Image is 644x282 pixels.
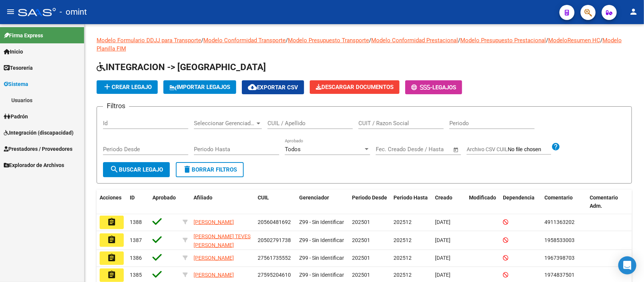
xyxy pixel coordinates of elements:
span: [DATE] [435,272,450,278]
span: [PERSON_NAME] TEVES [PERSON_NAME] [194,233,251,248]
datatable-header-cell: Acciones [97,190,127,215]
span: [DATE] [435,219,450,225]
span: Borrar Filtros [183,166,237,173]
span: Z99 - Sin Identificar [299,237,344,243]
span: Prestadores / Proveedores [4,145,72,153]
span: Z99 - Sin Identificar [299,219,344,225]
button: Exportar CSV [242,80,304,94]
span: 202501 [352,255,370,261]
input: Archivo CSV CUIL [508,146,551,153]
button: Open calendar [452,146,461,154]
mat-icon: assignment [107,270,116,279]
datatable-header-cell: Creado [432,190,466,215]
datatable-header-cell: Afiliado [191,190,255,215]
span: 20560481692 [258,219,291,225]
span: Padrón [4,112,28,121]
datatable-header-cell: CUIL [255,190,296,215]
datatable-header-cell: ID [127,190,149,215]
input: Fecha inicio [376,146,406,153]
span: Seleccionar Gerenciador [194,120,255,127]
button: Descargar Documentos [310,80,400,94]
span: CUIL [258,195,269,201]
mat-icon: menu [6,7,15,16]
span: Afiliado [194,195,212,201]
span: 202501 [352,237,370,243]
span: 1388 [130,219,142,225]
span: Integración (discapacidad) [4,129,74,137]
span: 27595204610 [258,272,291,278]
span: Creado [435,195,452,201]
span: [DATE] [435,237,450,243]
mat-icon: add [103,82,112,91]
a: Modelo Presupuesto Prestacional [460,37,546,44]
span: Buscar Legajo [110,166,163,173]
span: Aprobado [152,195,176,201]
a: Modelo Formulario DDJJ para Transporte [97,37,201,44]
span: 1958533003 [544,237,575,243]
span: Z99 - Sin Identificar [299,272,344,278]
span: Explorador de Archivos [4,161,64,169]
datatable-header-cell: Gerenciador [296,190,349,215]
datatable-header-cell: Periodo Hasta [390,190,432,215]
mat-icon: person [629,7,638,16]
a: Modelo Presupuesto Transporte [288,37,369,44]
span: [PERSON_NAME] [194,255,234,261]
span: INTEGRACION -> [GEOGRAPHIC_DATA] [97,62,266,72]
span: IMPORTAR LEGAJOS [169,84,230,90]
span: 1974837501 [544,272,575,278]
span: 1387 [130,237,142,243]
span: 202512 [393,272,412,278]
span: 202512 [393,255,412,261]
button: Crear Legajo [97,80,158,94]
span: 202512 [393,237,412,243]
span: Periodo Desde [352,195,387,201]
mat-icon: assignment [107,235,116,244]
button: Buscar Legajo [103,162,170,177]
span: Dependencia [503,195,535,201]
a: Modelo Conformidad Prestacional [371,37,458,44]
span: Gerenciador [299,195,329,201]
mat-icon: help [551,142,560,151]
span: Comentario [544,195,573,201]
mat-icon: delete [183,165,192,174]
span: Archivo CSV CUIL [467,146,508,152]
span: 1967398703 [544,255,575,261]
span: Exportar CSV [248,84,298,91]
span: Crear Legajo [103,84,152,90]
mat-icon: search [110,165,119,174]
span: 1385 [130,272,142,278]
span: 202501 [352,272,370,278]
span: Acciones [100,195,121,201]
span: Z99 - Sin Identificar [299,255,344,261]
mat-icon: assignment [107,218,116,227]
span: 20502791738 [258,237,291,243]
datatable-header-cell: Comentario [541,190,587,215]
datatable-header-cell: Modificado [466,190,500,215]
a: Modelo Conformidad Transporte [203,37,286,44]
datatable-header-cell: Aprobado [149,190,180,215]
datatable-header-cell: Periodo Desde [349,190,390,215]
input: Fecha fin [413,146,450,153]
span: Sistema [4,80,28,88]
span: Firma Express [4,31,43,40]
span: Periodo Hasta [393,195,428,201]
datatable-header-cell: Dependencia [500,190,541,215]
mat-icon: assignment [107,253,116,262]
span: Legajos [432,84,456,91]
span: Modificado [469,195,496,201]
span: [PERSON_NAME] [194,272,234,278]
span: Tesorería [4,64,33,72]
span: [DATE] [435,255,450,261]
span: Inicio [4,48,23,56]
span: Todos [285,146,301,153]
span: - omint [60,4,87,20]
span: 4911363202 [544,219,575,225]
button: Borrar Filtros [176,162,244,177]
span: 27561735552 [258,255,291,261]
span: 1386 [130,255,142,261]
button: -Legajos [405,80,462,94]
h3: Filtros [103,101,129,111]
span: ID [130,195,135,201]
div: Open Intercom Messenger [618,256,636,274]
span: Comentario Adm. [590,195,618,209]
